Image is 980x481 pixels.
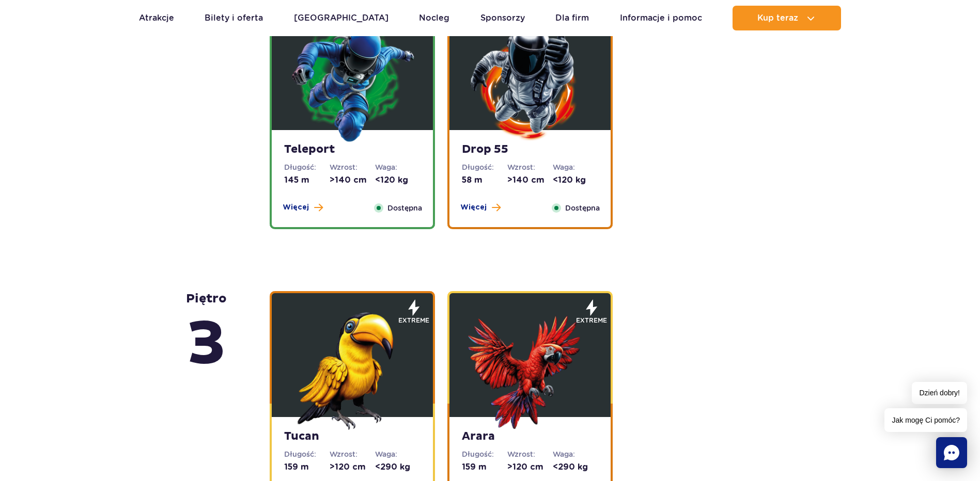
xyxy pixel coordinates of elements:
span: Dostępna [387,202,422,214]
dd: 159 m [462,461,507,473]
img: 683e9e24c5e48596947785.png [468,19,592,143]
dt: Waga: [553,449,598,459]
span: Dzień dobry! [912,382,967,404]
dt: Długość: [284,449,330,459]
span: Więcej [283,202,309,213]
a: Dla firm [555,6,589,30]
span: extreme [398,316,429,325]
img: 683e9e4e481cc327238821.png [468,306,592,430]
span: Jak mogę Ci pomóc? [884,408,967,432]
button: Więcej [283,202,323,213]
a: Nocleg [419,6,449,30]
img: 683e9e16b5164260818783.png [290,19,414,143]
a: Bilety i oferta [205,6,263,30]
strong: Teleport [284,142,421,157]
dd: >140 cm [507,174,553,186]
dt: Wzrost: [330,449,375,459]
strong: piętro [186,291,227,383]
dd: 159 m [284,461,330,473]
dt: Waga: [375,449,421,459]
a: Sponsorzy [480,6,525,30]
dd: <290 kg [553,461,598,473]
a: Informacje i pomoc [620,6,702,30]
div: Chat [936,437,967,468]
dt: Wzrost: [330,162,375,172]
span: extreme [576,316,607,325]
span: Dostępna [565,202,600,214]
span: Więcej [460,202,487,213]
dt: Długość: [462,449,507,459]
dd: >120 cm [507,461,553,473]
span: 3 [186,307,227,383]
a: Atrakcje [139,6,174,30]
strong: Drop 55 [462,142,598,157]
dd: 145 m [284,174,330,186]
dd: <120 kg [553,174,598,186]
strong: Tucan [284,429,421,444]
dd: >140 cm [330,174,375,186]
dt: Wzrost: [507,162,553,172]
dt: Waga: [553,162,598,172]
button: Kup teraz [733,6,841,30]
button: Więcej [460,202,501,213]
dt: Długość: [284,162,330,172]
dd: <120 kg [375,174,421,186]
a: [GEOGRAPHIC_DATA] [294,6,388,30]
dt: Wzrost: [507,449,553,459]
dd: 58 m [462,174,507,186]
dd: <290 kg [375,461,421,473]
strong: Arara [462,429,598,444]
dt: Długość: [462,162,507,172]
dt: Waga: [375,162,421,172]
span: Kup teraz [757,13,798,23]
dd: >120 cm [330,461,375,473]
img: 683e9e3786a57738606523.png [290,306,414,430]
